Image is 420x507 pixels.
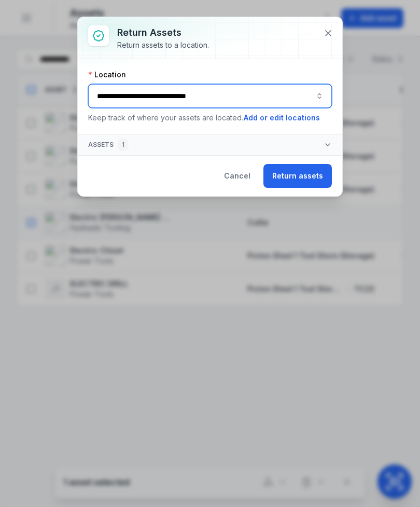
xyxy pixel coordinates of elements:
button: Cancel [215,164,259,188]
button: Return assets [263,164,332,188]
span: Assets [88,139,129,151]
p: Keep track of where your assets are located. [88,112,332,124]
button: Assets1 [78,134,342,155]
div: Return assets to a location. [117,40,209,50]
h3: Return assets [117,25,209,40]
button: Add or edit locations [243,112,320,124]
label: Location [88,70,126,80]
div: 1 [118,139,129,151]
